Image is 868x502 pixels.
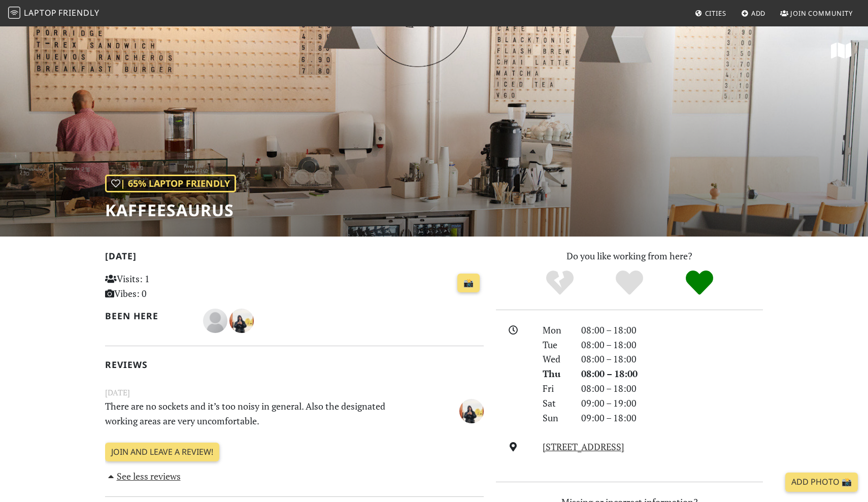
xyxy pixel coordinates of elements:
div: 08:00 – 18:00 [575,381,769,396]
div: 08:00 – 18:00 [575,352,769,366]
a: Cities [691,4,730,22]
div: 08:00 – 18:00 [575,338,769,352]
span: Niklas [203,314,229,326]
div: Wed [537,352,575,366]
div: Yes [594,269,664,297]
a: 📸 [457,274,480,293]
div: 08:00 – 18:00 [575,323,769,338]
a: Add Photo 📸 [785,473,858,492]
img: 4725-carla.jpg [229,309,254,333]
a: LaptopFriendly LaptopFriendly [8,5,99,22]
span: Laptop [24,7,57,18]
h2: [DATE] [105,251,484,265]
span: Carla Musa [229,314,254,326]
h1: Kaffeesaurus [105,200,236,220]
img: 4725-carla.jpg [459,399,484,423]
div: 09:00 – 19:00 [575,396,769,411]
h2: Reviews [105,359,484,370]
p: Do you like working from here? [496,249,763,263]
span: Join Community [790,9,853,18]
div: Definitely! [664,269,735,297]
p: Visits: 1 Vibes: 0 [105,272,223,301]
div: Tue [537,338,575,352]
a: Join and leave a review! [105,443,219,462]
div: Sun [537,411,575,425]
a: [STREET_ADDRESS] [543,441,624,453]
div: No [525,269,595,297]
span: Friendly [58,7,99,18]
div: Fri [537,381,575,396]
a: Join Community [776,4,857,22]
div: Sat [537,396,575,411]
div: Thu [537,366,575,381]
span: Carla Musa [459,404,484,416]
a: See less reviews [105,470,181,482]
div: Mon [537,323,575,338]
small: [DATE] [99,386,490,399]
span: Cities [705,9,726,18]
div: | 65% Laptop Friendly [105,175,236,192]
img: LaptopFriendly [8,7,20,19]
p: There are no sockets and it’s too noisy in general. Also the designated working areas are very un... [99,399,425,428]
div: 08:00 – 18:00 [575,366,769,381]
span: Add [751,9,766,18]
img: blank-535327c66bd565773addf3077783bbfce4b00ec00e9fd257753287c682c7fa38.png [203,309,227,333]
h2: Been here [105,311,191,321]
a: Add [737,4,770,22]
div: 09:00 – 18:00 [575,411,769,425]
